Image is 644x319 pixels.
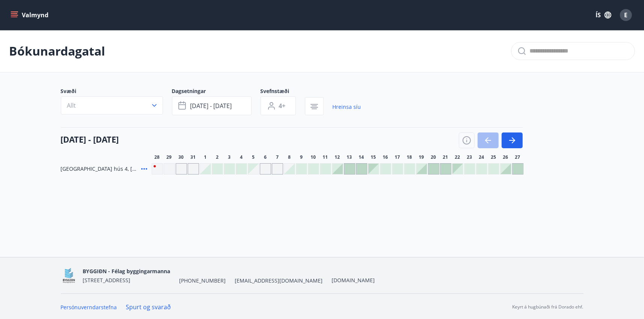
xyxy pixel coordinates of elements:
span: 21 [443,154,448,160]
span: 27 [515,154,520,160]
span: [DATE] - [DATE] [190,102,232,110]
span: 1 [204,154,207,160]
p: Bókunardagatal [9,43,105,59]
span: 15 [371,154,376,160]
span: [EMAIL_ADDRESS][DOMAIN_NAME] [235,277,323,284]
span: E [624,11,628,19]
span: 23 [467,154,472,160]
a: Persónuverndarstefna [61,304,117,311]
p: Keyrt á hugbúnaði frá Dorado ehf. [513,304,584,310]
div: Gráir dagar eru ekki bókanlegir [164,163,175,175]
span: Dagsetningar [172,87,261,96]
span: 28 [155,154,160,160]
div: Gráir dagar eru ekki bókanlegir [248,163,259,175]
a: Spurt og svarað [126,303,171,311]
span: 18 [407,154,412,160]
span: 3 [228,154,231,160]
span: 13 [347,154,352,160]
span: 12 [335,154,340,160]
span: 25 [491,154,496,160]
span: 20 [431,154,436,160]
div: Gráir dagar eru ekki bókanlegir [152,163,163,175]
span: Svefnstæði [261,87,305,96]
button: ÍS [591,8,615,22]
span: 5 [252,154,255,160]
span: [PHONE_NUMBER] [179,277,226,284]
span: 29 [167,154,172,160]
span: 7 [276,154,279,160]
span: [STREET_ADDRESS] [83,277,131,284]
img: BKlGVmlTW1Qrz68WFGMFQUcXHWdQd7yePWMkvn3i.png [61,268,77,284]
span: [GEOGRAPHIC_DATA] hús 4, [GEOGRAPHIC_DATA] [61,165,138,173]
div: Gráir dagar eru ekki bókanlegir [260,163,271,175]
button: 4+ [261,96,296,115]
span: BYGGIÐN - Félag byggingarmanna [83,268,170,275]
span: 14 [359,154,364,160]
button: E [617,6,635,24]
span: 19 [419,154,424,160]
span: 22 [455,154,460,160]
span: 4+ [279,102,286,110]
span: 24 [479,154,484,160]
span: 2 [216,154,219,160]
span: 26 [503,154,508,160]
span: 8 [288,154,291,160]
div: Gráir dagar eru ekki bókanlegir [272,163,283,175]
div: Gráir dagar eru ekki bókanlegir [176,163,187,175]
h4: [DATE] - [DATE] [61,134,119,145]
span: Allt [67,101,76,110]
a: [DOMAIN_NAME] [332,277,375,284]
button: [DATE] - [DATE] [172,96,252,115]
a: Hreinsa síu [333,99,361,115]
span: 11 [323,154,328,160]
button: Allt [61,96,163,114]
button: menu [9,8,51,22]
span: 4 [240,154,243,160]
span: 16 [383,154,388,160]
span: 30 [179,154,184,160]
span: 9 [300,154,303,160]
div: Gráir dagar eru ekki bókanlegir [188,163,199,175]
span: 6 [264,154,267,160]
span: 10 [311,154,316,160]
span: 17 [395,154,400,160]
span: 31 [191,154,196,160]
span: Svæði [61,87,172,96]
